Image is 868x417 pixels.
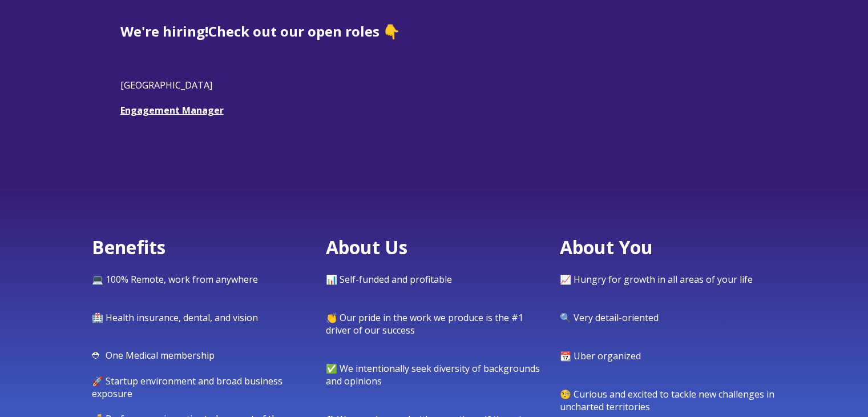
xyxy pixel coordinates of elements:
[92,349,215,362] span: ⛑ One Medical membership
[92,311,258,324] span: 🏥 Health insurance, dental, and vision
[560,388,774,413] span: 🧐 Curious and excited to tackle new challenges in uncharted territories
[208,22,400,41] span: Check out our open roles 👇
[326,311,523,336] span: 👏 Our pride in the work we produce is the #1 driver of our success
[120,22,208,41] span: We're hiring!
[560,235,653,259] span: About You
[560,311,659,324] span: 🔍 Very detail-oriented
[326,273,452,286] span: 📊 Self-funded and profitable
[120,79,212,91] span: [GEOGRAPHIC_DATA]
[560,350,641,362] span: 📆 Uber organized
[120,104,224,117] a: Engagement Manager
[92,235,165,259] span: Benefits
[326,362,540,387] span: ✅ We intentionally seek diversity of backgrounds and opinions
[326,235,407,259] span: About Us
[92,273,258,286] span: 💻 100% Remote, work from anywhere
[92,375,282,400] span: 🚀 Startup environment and broad business exposure
[560,273,753,286] span: 📈 Hungry for growth in all areas of your life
